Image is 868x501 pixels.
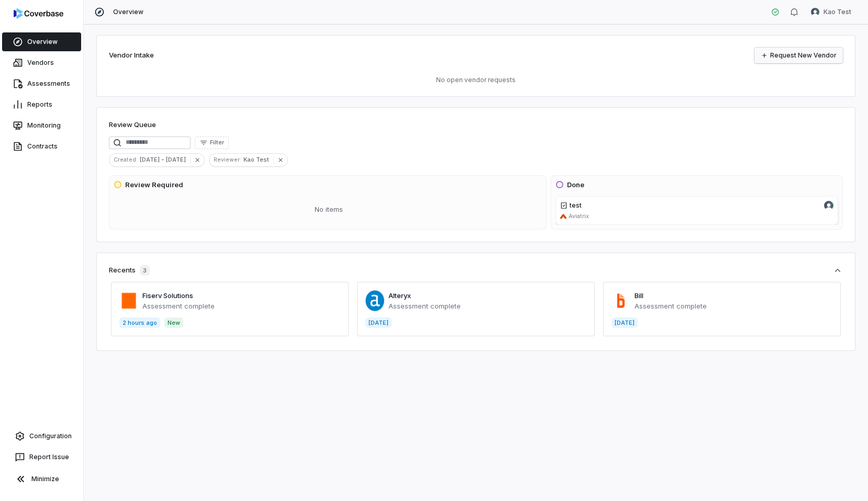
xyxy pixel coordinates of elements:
h3: Review Required [125,180,183,190]
span: Aviatrix [569,212,589,220]
button: Report Issue [4,448,79,466]
span: test [570,201,582,209]
span: 3 [140,265,150,276]
img: Kao Test avatar [824,201,833,210]
a: Reports [2,95,81,114]
a: testKao Test avataraviatrix.comAviatrix [555,196,838,225]
a: Alteryx [388,291,411,300]
span: Kao Test [824,8,851,16]
h3: Done [567,180,584,190]
a: Monitoring [2,116,81,135]
span: Overview [113,8,143,16]
button: Kao Test avatarKao Test [805,4,858,20]
button: Filter [195,136,229,149]
a: Fiserv Solutions [142,291,193,300]
a: Assessments [2,74,81,93]
div: No items [114,196,544,223]
a: Contracts [2,137,81,156]
a: Configuration [4,427,79,446]
span: Created : [109,155,140,164]
a: Vendors [2,53,81,72]
button: Minimize [4,469,79,489]
span: Filter [210,139,224,146]
img: logo-D7KZi-bG.svg [14,8,63,19]
a: Request New Vendor [754,48,843,63]
h1: Review Queue [109,120,156,130]
img: Kao Test avatar [811,8,819,16]
a: Bill [635,291,643,300]
p: No open vendor requests [109,76,843,84]
a: Overview [2,32,81,51]
h2: Vendor Intake [109,50,154,61]
span: [DATE] - [DATE] [140,155,190,164]
div: Recents [109,265,150,276]
span: Kao Test [243,155,273,164]
button: Recents3 [109,265,843,276]
span: Reviewer : [209,155,243,164]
